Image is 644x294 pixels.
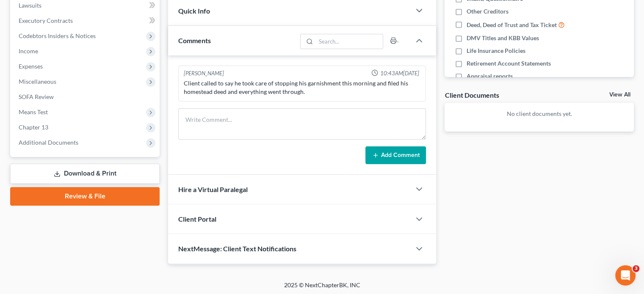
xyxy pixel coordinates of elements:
[615,265,636,286] iframe: Intercom live chat
[467,21,557,29] span: Deed, Deed of Trust and Tax Ticket
[19,47,38,55] span: Income
[19,108,48,115] span: Means Test
[178,7,210,15] span: Quick Info
[12,13,160,28] a: Executory Contracts
[19,63,43,70] span: Expenses
[10,164,160,184] a: Download & Print
[178,245,296,253] span: NextMessage: Client Text Notifications
[178,36,211,44] span: Comments
[467,59,551,68] span: Retirement Account Statements
[19,17,73,24] span: Executory Contracts
[445,91,499,99] div: Client Documents
[365,146,426,164] button: Add Comment
[19,78,56,85] span: Miscellaneous
[467,47,525,55] span: Life Insurance Policies
[316,34,383,49] input: Search...
[633,265,639,272] span: 3
[467,34,539,42] span: DMV Titles and KBB Values
[19,32,96,39] span: Codebtors Insiders & Notices
[12,89,160,104] a: SOFA Review
[178,215,216,223] span: Client Portal
[467,7,509,16] span: Other Creditors
[19,2,41,9] span: Lawsuits
[609,92,630,98] a: View All
[467,72,513,80] span: Appraisal reports
[380,69,419,77] span: 10:43AM[DATE]
[19,93,54,100] span: SOFA Review
[178,185,248,193] span: Hire a Virtual Paralegal
[19,124,48,131] span: Chapter 13
[10,187,160,206] a: Review & File
[184,69,224,77] div: [PERSON_NAME]
[184,79,420,96] div: Client called to say he took care of stopping his garnishment this morning and filed his homestea...
[451,110,627,118] p: No client documents yet.
[19,139,78,146] span: Additional Documents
